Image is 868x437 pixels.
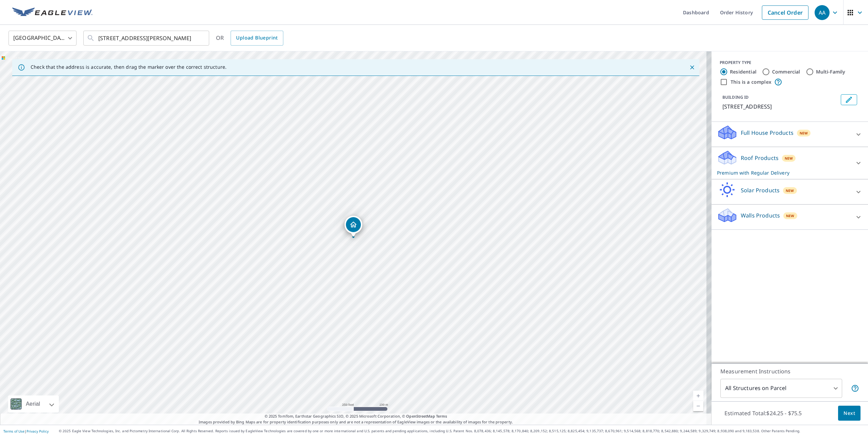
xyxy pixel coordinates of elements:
[816,68,846,75] label: Multi-Family
[741,154,779,162] p: Roof Products
[717,169,850,176] p: Premium with Regular Delivery
[3,429,49,433] p: |
[717,125,863,144] div: Full House ProductsNew
[785,156,793,161] span: New
[815,5,830,20] div: AA
[9,29,77,48] div: [GEOGRAPHIC_DATA]
[98,29,195,48] input: Search by address or latitude-longitude
[436,414,447,419] a: Terms
[720,367,859,375] p: Measurement Instructions
[741,211,780,220] p: Walls Products
[231,31,283,46] a: Upload Blueprint
[841,94,857,105] button: Edit building 1
[236,34,278,42] span: Upload Blueprint
[730,68,756,75] label: Residential
[3,429,24,434] a: Terms of Use
[741,129,794,137] p: Full House Products
[786,188,794,193] span: New
[762,5,808,20] a: Cancel Order
[59,428,865,434] p: © 2025 Eagle View Technologies, Inc. and Pictometry International Corp. All Rights Reserved. Repo...
[720,379,842,398] div: All Structures on Parcel
[851,384,859,392] span: Your report will include each building or structure inside the parcel boundary. In some cases, du...
[717,150,863,176] div: Roof ProductsNewPremium with Regular Delivery
[24,395,42,412] div: Aerial
[722,102,838,111] p: [STREET_ADDRESS]
[406,414,435,419] a: OpenStreetMap
[741,186,780,194] p: Solar Products
[345,216,362,237] div: Dropped pin, building 1, Residential property, 205 Hampstead Dr Wylie, TX 75098
[786,213,795,218] span: New
[12,7,93,18] img: EV Logo
[719,406,807,421] p: Estimated Total: $24.25 - $75.5
[731,79,771,85] label: This is a complex
[693,391,703,401] a: Current Level 17, Zoom In
[688,63,697,72] button: Close
[717,182,863,201] div: Solar ProductsNew
[216,31,283,46] div: OR
[27,429,49,434] a: Privacy Policy
[838,406,861,421] button: Next
[8,395,59,412] div: Aerial
[800,130,808,136] span: New
[720,60,860,66] div: PROPERTY TYPE
[722,94,749,100] p: BUILDING ID
[844,409,855,418] span: Next
[265,414,447,419] span: © 2025 TomTom, Earthstar Geographics SIO, © 2025 Microsoft Corporation, ©
[31,64,227,70] p: Check that the address is accurate, then drag the marker over the correct structure.
[772,68,800,75] label: Commercial
[717,207,863,227] div: Walls ProductsNew
[693,401,703,411] a: Current Level 17, Zoom Out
